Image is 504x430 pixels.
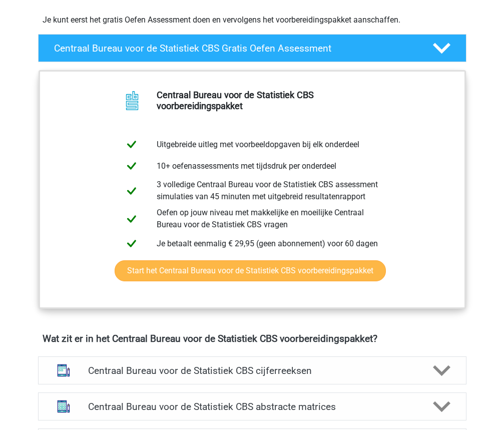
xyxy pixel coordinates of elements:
[34,356,470,384] a: cijferreeksen Centraal Bureau voor de Statistiek CBS cijferreeksen
[51,393,77,419] img: abstracte matrices
[34,392,470,420] a: abstracte matrices Centraal Bureau voor de Statistiek CBS abstracte matrices
[54,43,416,54] h4: Centraal Bureau voor de Statistiek CBS Gratis Oefen Assessment
[43,333,462,344] h4: Wat zit er in het Centraal Bureau voor de Statistiek CBS voorbereidingspakket?
[88,401,416,412] h4: Centraal Bureau voor de Statistiek CBS abstracte matrices
[51,357,77,383] img: cijferreeksen
[115,260,386,281] a: Start het Centraal Bureau voor de Statistiek CBS voorbereidingspakket
[34,34,470,62] a: Centraal Bureau voor de Statistiek CBS Gratis Oefen Assessment
[88,365,416,376] h4: Centraal Bureau voor de Statistiek CBS cijferreeksen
